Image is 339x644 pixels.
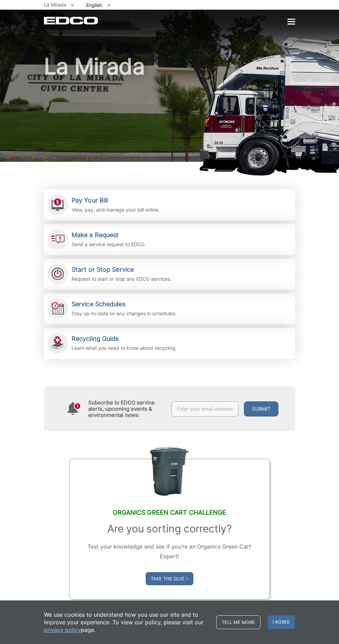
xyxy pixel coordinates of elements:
[216,615,260,629] a: Tell me more
[83,509,256,516] h2: Organics Green Cart Challenge
[72,335,177,343] h2: Recycling Guide
[44,328,295,359] a: Recycling Guide Learn what you need to know about recycling.
[83,542,256,561] p: Test your knowledge and see if you’re an Organics Green Cart Expert!
[72,197,159,204] h2: Pay Your Bill
[83,522,256,535] h3: Are you sorting correctly?
[171,401,239,417] input: Enter your email address...
[72,344,177,352] p: Learn what you need to know about recycling.
[44,293,295,324] a: Service Schedules Stay up-to-date on any changes in schedules.
[44,626,81,634] a: privacy policy
[244,401,278,417] button: Submit
[44,224,295,255] a: Make a Request Send a service request to EDCO.
[44,611,209,634] p: We use cookies to understand how you use our site and to improve your experience. To view our pol...
[44,2,66,8] span: La Mirada
[72,275,171,283] p: Request to start or stop any EDCO services.
[72,241,146,248] p: Send a service request to EDCO.
[72,231,146,239] h2: Make a Request
[72,300,176,308] h2: Service Schedules
[88,400,164,418] h4: Subscribe to EDCO service alerts, upcoming events & environmental news:
[267,615,295,629] span: I agree
[146,572,193,585] a: Take the Quiz
[72,310,176,317] p: Stay up-to-date on any changes in schedules.
[44,17,99,25] a: EDCD logo. Return to the homepage.
[72,206,159,214] p: View, pay, and manage your bill online.
[72,266,171,273] h2: Start or Stop Service
[44,55,295,165] h1: La Mirada
[44,189,295,221] a: Pay Your Bill View, pay, and manage your bill online.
